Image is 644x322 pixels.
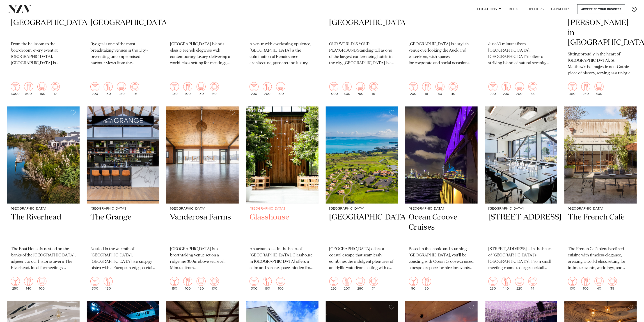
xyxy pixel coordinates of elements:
[11,277,20,290] div: 250
[409,277,418,290] div: 50
[263,82,272,96] div: 200
[488,82,497,96] div: 200
[170,207,235,211] small: [GEOGRAPHIC_DATA]
[522,4,547,14] a: SUPPLIERS
[485,107,557,294] a: [GEOGRAPHIC_DATA] [STREET_ADDRESS] [STREET_ADDRESS] is in the heart of [GEOGRAPHIC_DATA]’s [GEOGR...
[528,277,537,286] img: meeting.png
[250,277,259,286] img: cocktail.png
[435,82,445,91] img: theatre.png
[356,82,365,96] div: 750
[11,82,20,96] div: 1,000
[581,277,590,290] div: 100
[90,212,156,243] h2: The Grange
[263,277,272,290] div: 160
[568,82,577,91] img: cocktail.png
[568,207,633,211] small: [GEOGRAPHIC_DATA]
[568,212,633,243] h2: The French Cafe
[369,82,378,96] div: 16
[329,212,394,243] h2: [GEOGRAPHIC_DATA]
[250,277,259,290] div: 300
[90,207,156,211] small: [GEOGRAPHIC_DATA]
[37,277,46,290] div: 100
[343,277,352,290] div: 200
[356,277,365,286] img: theatre.png
[356,277,365,290] div: 280
[449,82,458,96] div: 40
[90,246,156,272] p: Nestled in the warmth of [GEOGRAPHIC_DATA], [GEOGRAPHIC_DATA] is a snappy bistro with a European ...
[11,277,20,286] img: cocktail.png
[488,277,497,290] div: 280
[117,82,126,91] img: theatre.png
[356,82,365,91] img: theatre.png
[170,246,235,272] p: [GEOGRAPHIC_DATA] is a breathtaking venue set on a ridgeline 300m above sea level. Minutes from [...
[197,277,206,290] div: 150
[250,41,315,67] p: A venue with everlasting opulence, [GEOGRAPHIC_DATA] is the culmination of Renaissance architectu...
[276,277,285,290] div: 100
[117,82,126,96] div: 250
[608,277,617,286] img: meeting.png
[568,277,577,290] div: 100
[343,82,352,96] div: 500
[488,207,554,211] small: [GEOGRAPHIC_DATA]
[210,277,219,286] img: meeting.png
[409,8,474,38] h2: Britomart Place
[548,4,574,14] a: Capacities
[11,8,76,38] h2: [GEOGRAPHIC_DATA], [GEOGRAPHIC_DATA]
[564,107,637,294] a: [GEOGRAPHIC_DATA] The French Cafe The French Café blends refined cuisine with timeless elegance, ...
[246,107,318,294] a: [GEOGRAPHIC_DATA] Glasshouse An urban oasis in the heart of [GEOGRAPHIC_DATA]. Glasshouse in [GEO...
[577,4,625,14] a: Advertise your business
[502,82,511,96] div: 200
[595,82,604,96] div: 400
[210,277,219,290] div: 100
[250,8,315,38] h2: Lone Pine Estate
[568,246,633,272] p: The French Café blends refined cuisine with timeless elegance, creating a world-class setting for...
[515,277,524,290] div: 220
[90,277,99,286] img: cocktail.png
[250,212,315,243] h2: Glasshouse
[170,82,179,91] img: cocktail.png
[7,107,80,294] a: [GEOGRAPHIC_DATA] The Riverhead The Boat House is nestled on the banks of the [GEOGRAPHIC_DATA], ...
[104,82,113,96] div: 130
[488,41,554,67] p: Just 30 minutes from [GEOGRAPHIC_DATA], [GEOGRAPHIC_DATA] offers a striking blend of natural sere...
[595,277,604,290] div: 40
[11,41,76,67] p: From the ballroom to the boardroom, every event at [GEOGRAPHIC_DATA], [GEOGRAPHIC_DATA] is distin...
[474,4,505,14] a: Locations
[37,277,46,286] img: theatre.png
[24,277,33,290] div: 140
[329,277,338,286] img: cocktail.png
[595,277,604,286] img: theatre.png
[568,8,633,48] h2: St [PERSON_NAME]-in-[GEOGRAPHIC_DATA]
[183,82,192,91] img: dining.png
[568,52,633,77] p: Sitting proudly in the heart of [GEOGRAPHIC_DATA], St Matthew's is a majestic neo-Gothic piece of...
[488,277,497,286] img: cocktail.png
[369,277,378,286] img: meeting.png
[170,41,235,67] p: [GEOGRAPHIC_DATA] blends classic French elegance with contemporary luxury, delivering a world-cla...
[263,82,272,91] img: dining.png
[170,277,179,286] img: cocktail.png
[250,82,259,91] img: cocktail.png
[502,82,511,91] img: dining.png
[11,246,76,272] p: The Boat House is nestled on the banks of the [GEOGRAPHIC_DATA], adjacent to our historic tavern ...
[104,277,113,290] div: 150
[608,277,617,290] div: 35
[11,212,76,243] h2: The Riverhead
[409,212,474,243] h2: Ocean Groove Cruises
[422,277,431,286] img: dining.png
[104,277,113,286] img: dining.png
[515,82,524,91] img: theatre.png
[329,277,338,290] div: 220
[329,207,394,211] small: [GEOGRAPHIC_DATA]
[250,246,315,272] p: An urban oasis in the heart of [GEOGRAPHIC_DATA]. Glasshouse in [GEOGRAPHIC_DATA] offers a calm a...
[409,246,474,272] p: Based in the iconic and stunning [GEOGRAPHIC_DATA], you'll be coasting with Ocean Groove Cruises,...
[409,82,418,91] img: cocktail.png
[210,82,219,91] img: meeting.png
[90,41,156,67] p: Rydges is one of the most breathtaking venues in the City - presenting uncompromised harbour view...
[502,277,511,286] img: dining.png
[170,277,179,290] div: 150
[250,82,259,96] div: 200
[7,5,32,13] img: nzv-logo.png
[183,82,192,96] div: 100
[409,277,418,286] img: cocktail.png
[90,8,156,38] h2: Rydges [GEOGRAPHIC_DATA]
[11,82,20,91] img: cocktail.png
